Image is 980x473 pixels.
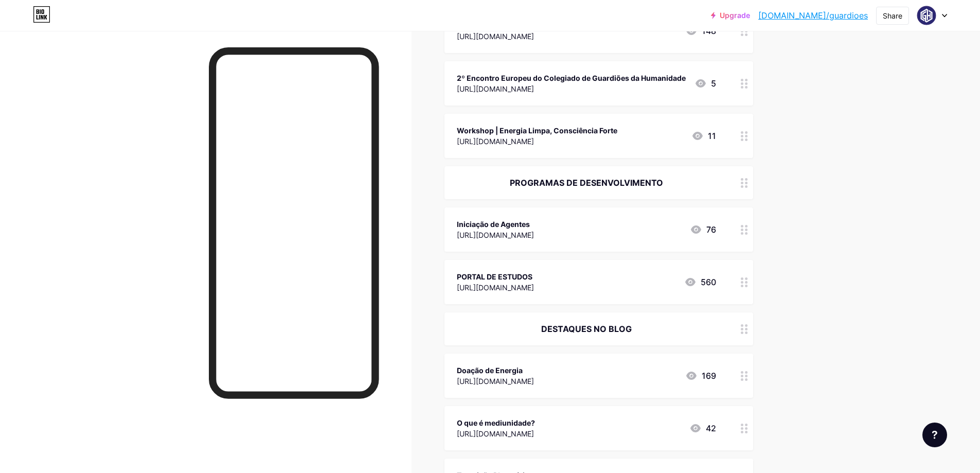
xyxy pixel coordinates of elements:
div: Workshop | Energia Limpa, Consciência Forte [457,125,617,136]
a: Upgrade [711,11,750,20]
div: 11 [691,130,716,142]
div: Iniciação de Agentes [457,219,534,230]
div: Doação de Energia [457,365,534,376]
div: [URL][DOMAIN_NAME] [457,31,567,42]
div: PROGRAMAS DE DESENVOLVIMENTO [457,177,716,189]
div: Share [883,10,902,21]
img: Guardians Humanity [917,6,936,25]
div: 76 [690,223,716,236]
div: [URL][DOMAIN_NAME] [457,428,535,439]
div: O que é mediunidade? [457,417,535,428]
a: [DOMAIN_NAME]/guardioes [758,9,868,22]
div: [URL][DOMAIN_NAME] [457,136,617,147]
div: 42 [689,422,716,434]
div: [URL][DOMAIN_NAME] [457,376,534,387]
div: DESTAQUES NO BLOG [457,323,716,335]
div: 169 [685,370,716,382]
div: 5 [694,77,716,90]
div: [URL][DOMAIN_NAME] [457,282,534,293]
div: [URL][DOMAIN_NAME] [457,230,534,240]
div: PORTAL DE ESTUDOS [457,271,534,282]
div: 2º Encontro Europeu do Colegiado de Guardiões da Humanidade [457,73,686,83]
div: 560 [684,276,716,288]
div: [URL][DOMAIN_NAME] [457,83,686,94]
